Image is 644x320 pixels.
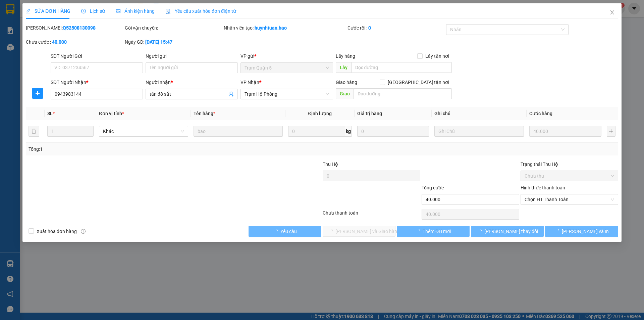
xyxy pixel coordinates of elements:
div: Người nhận [146,79,238,86]
span: SỬA ĐƠN HÀNG [26,8,70,14]
span: Đơn vị tính [99,111,124,116]
span: loading [415,229,423,233]
div: Người gửi [146,52,238,60]
span: edit [26,9,31,13]
div: SĐT Người Nhận [51,79,143,86]
div: [PERSON_NAME]: [26,24,123,32]
div: Gói vận chuyển: [125,24,222,32]
button: Thêm ĐH mới [397,226,470,237]
span: loading [477,229,484,233]
input: 0 [529,126,601,137]
b: huynhtuan.hao [255,25,287,31]
b: 0 [368,25,371,31]
span: info-circle [81,229,86,234]
span: Chọn HT Thanh Toán [525,194,614,204]
input: Ghi Chú [435,126,524,137]
input: Dọc đường [351,62,452,73]
span: picture [116,9,120,13]
b: Q52508130098 [63,25,96,31]
span: Trạm Quận 5 [245,63,329,73]
button: Close [603,3,622,22]
span: Lấy hàng [336,53,355,59]
button: plus [32,88,43,99]
span: loading [273,229,280,233]
span: Khác [103,126,184,136]
div: Chưa cước : [26,38,123,46]
span: SL [47,111,53,116]
div: SĐT Người Gửi [51,52,143,60]
input: 0 [357,126,429,137]
span: Lịch sử [81,8,105,14]
span: Lấy [336,62,351,73]
span: Giá trị hàng [357,111,382,116]
span: Yêu cầu [280,228,297,235]
div: Ngày GD: [125,38,222,46]
span: Lấy tận nơi [423,52,452,60]
span: Yêu cầu xuất hóa đơn điện tử [165,8,236,14]
span: user-add [229,91,234,97]
label: Hình thức thanh toán [521,185,565,190]
img: icon [165,9,171,14]
span: clock-circle [81,9,86,13]
button: Yêu cầu [249,226,321,237]
span: plus [33,91,43,96]
button: [PERSON_NAME] và In [545,226,618,237]
input: Dọc đường [354,88,452,99]
span: Giao [336,88,354,99]
span: [GEOGRAPHIC_DATA] tận nơi [385,79,452,86]
span: Định lượng [308,111,332,116]
span: Tổng cước [422,185,444,190]
div: Tổng: 1 [29,145,249,153]
th: Ghi chú [432,107,527,120]
span: Thêm ĐH mới [423,228,451,235]
span: close [609,10,615,15]
div: Cước rồi : [347,24,445,32]
span: loading [554,229,562,233]
span: Giao hàng [336,80,357,85]
span: Tên hàng [194,111,215,116]
span: Ảnh kiện hàng [116,8,155,14]
span: VP Nhận [241,80,260,85]
button: plus [607,126,615,137]
div: VP gửi [241,52,333,60]
b: [DATE] 15:47 [145,39,172,45]
button: delete [29,126,39,137]
span: [PERSON_NAME] thay đổi [484,228,538,235]
span: Trạm Hộ Phòng [245,89,329,99]
span: kg [345,126,352,137]
div: Trạng thái Thu Hộ [521,161,618,168]
b: 40.000 [52,39,67,45]
span: [PERSON_NAME] và In [562,228,609,235]
div: Nhân viên tạo: [224,24,346,32]
input: VD: Bàn, Ghế [194,126,283,137]
button: [PERSON_NAME] thay đổi [471,226,544,237]
span: Thu Hộ [323,162,338,167]
div: Chưa thanh toán [322,209,421,221]
button: [PERSON_NAME] và Giao hàng [323,226,395,237]
span: Chưa thu [525,171,614,181]
span: Cước hàng [529,111,552,116]
span: Xuất hóa đơn hàng [34,228,79,235]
